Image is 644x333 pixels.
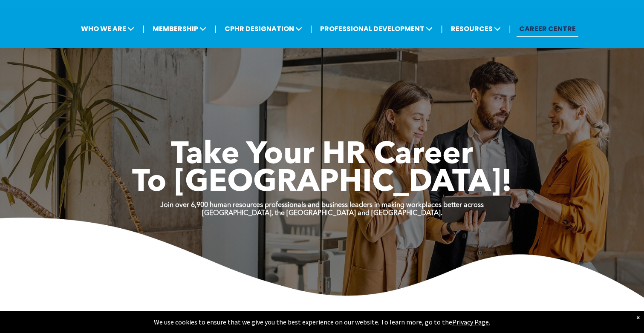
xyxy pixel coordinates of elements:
[441,20,443,37] li: |
[222,21,305,37] span: CPHR DESIGNATION
[318,21,435,37] span: PROFESSIONAL DEVELOPMENT
[636,313,640,322] div: Dismiss notification
[78,21,137,37] span: WHO WE ARE
[202,210,442,217] strong: [GEOGRAPHIC_DATA], the [GEOGRAPHIC_DATA] and [GEOGRAPHIC_DATA].
[452,318,490,326] a: Privacy Page.
[150,21,209,37] span: MEMBERSHIP
[509,20,511,37] li: |
[448,21,503,37] span: RESOURCES
[214,20,217,37] li: |
[160,202,484,209] strong: Join over 6,900 human resources professionals and business leaders in making workplaces better ac...
[142,20,144,37] li: |
[171,140,473,171] span: Take Your HR Career
[132,168,512,198] span: To [GEOGRAPHIC_DATA]!
[517,21,578,37] a: CAREER CENTRE
[310,20,312,37] li: |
